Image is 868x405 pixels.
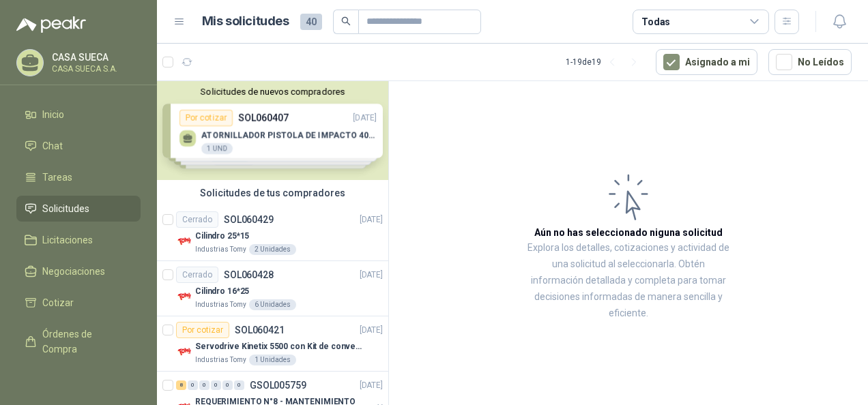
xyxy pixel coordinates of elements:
[176,233,192,250] img: Company Logo
[42,138,63,153] span: Chat
[42,327,128,357] span: Órdenes de Compra
[42,232,93,247] span: Licitaciones
[360,269,383,282] p: [DATE]
[42,264,105,279] span: Negociaciones
[16,16,86,33] img: Logo peakr
[534,225,723,240] h3: Aún no has seleccionado niguna solicitud
[234,380,244,390] div: 0
[176,288,192,305] img: Company Logo
[195,340,365,353] p: Servodrive Kinetix 5500 con Kit de conversión y filtro (Ref 41350505)
[42,170,72,185] span: Tareas
[16,196,141,222] a: Solicitudes
[199,380,209,390] div: 0
[42,295,74,310] span: Cotizar
[42,107,64,122] span: Inicio
[235,325,285,335] p: SOL060421
[222,380,233,390] div: 0
[211,380,221,390] div: 0
[188,380,198,390] div: 0
[195,355,246,365] p: Industrias Tomy
[566,51,645,73] div: 1 - 19 de 19
[224,215,274,224] p: SOL060429
[16,164,141,190] a: Tareas
[16,102,141,127] a: Inicio
[176,322,229,338] div: Por cotizar
[360,324,383,337] p: [DATE]
[195,230,249,243] p: Cilindro 25*15
[360,379,383,392] p: [DATE]
[525,240,732,322] p: Explora los detalles, cotizaciones y actividad de una solicitud al seleccionarla. Obtén informaci...
[16,321,141,362] a: Órdenes de Compra
[360,213,383,226] p: [DATE]
[42,201,89,216] span: Solicitudes
[250,380,306,390] p: GSOL005759
[52,52,137,62] p: CASA SUECA
[768,49,852,75] button: No Leídos
[16,258,141,284] a: Negociaciones
[16,290,141,316] a: Cotizar
[157,316,388,372] a: Por cotizarSOL060421[DATE] Company LogoServodrive Kinetix 5500 con Kit de conversión y filtro (Re...
[641,14,670,29] div: Todas
[224,270,274,280] p: SOL060428
[16,227,141,253] a: Licitaciones
[300,14,322,30] span: 40
[157,261,388,316] a: CerradoSOL060428[DATE] Company LogoCilindro 16*25Industrias Tomy6 Unidades
[162,87,383,97] button: Solicitudes de nuevos compradores
[195,285,249,298] p: Cilindro 16*25
[157,81,388,180] div: Solicitudes de nuevos compradoresPor cotizarSOL060407[DATE] ATORNILLADOR PISTOLA DE IMPACTO 400NM...
[176,267,218,283] div: Cerrado
[249,355,296,365] div: 1 Unidades
[176,211,218,228] div: Cerrado
[16,133,141,159] a: Chat
[195,244,246,255] p: Industrias Tomy
[176,344,192,360] img: Company Logo
[52,65,137,73] p: CASA SUECA S.A.
[176,380,186,390] div: 8
[16,367,141,393] a: Remisiones
[157,206,388,261] a: CerradoSOL060429[DATE] Company LogoCilindro 25*15Industrias Tomy2 Unidades
[249,244,296,255] div: 2 Unidades
[249,299,296,310] div: 6 Unidades
[202,12,289,31] h1: Mis solicitudes
[656,49,757,75] button: Asignado a mi
[341,16,351,26] span: search
[157,180,388,206] div: Solicitudes de tus compradores
[195,299,246,310] p: Industrias Tomy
